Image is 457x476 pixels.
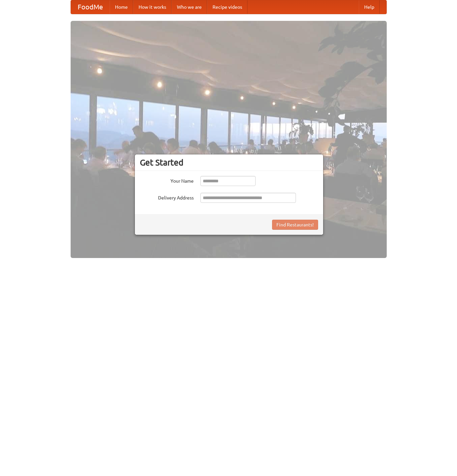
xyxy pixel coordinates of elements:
[359,0,380,14] a: Help
[207,0,247,14] a: Recipe videos
[140,193,194,201] label: Delivery Address
[110,0,133,14] a: Home
[172,0,207,14] a: Who we are
[140,176,194,184] label: Your Name
[71,0,110,14] a: FoodMe
[133,0,172,14] a: How it works
[272,220,318,230] button: Find Restaurants!
[140,157,318,168] h3: Get Started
